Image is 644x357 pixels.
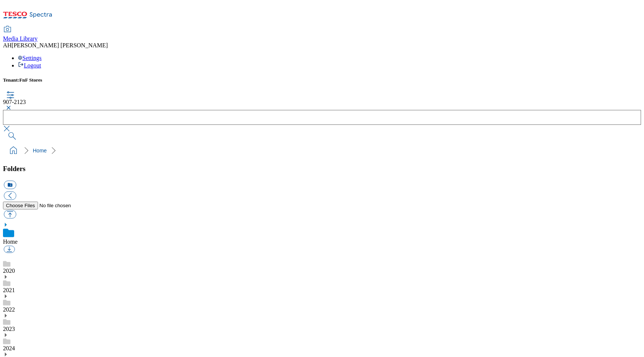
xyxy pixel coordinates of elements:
[18,55,42,61] a: Settings
[19,77,42,83] span: FnF Stores
[3,26,38,42] a: Media Library
[33,148,47,154] a: Home
[3,287,15,293] a: 2021
[3,42,12,48] span: AH
[3,326,15,332] a: 2023
[12,42,108,48] span: [PERSON_NAME] [PERSON_NAME]
[3,238,18,245] a: Home
[3,345,15,351] a: 2024
[18,62,41,69] a: Logout
[3,99,26,105] span: 907-2123
[3,35,38,42] span: Media Library
[3,77,641,83] h5: Tenant:
[3,143,641,158] nav: breadcrumb
[3,268,15,274] a: 2020
[7,145,19,157] a: home
[3,306,15,313] a: 2022
[3,165,641,173] h3: Folders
